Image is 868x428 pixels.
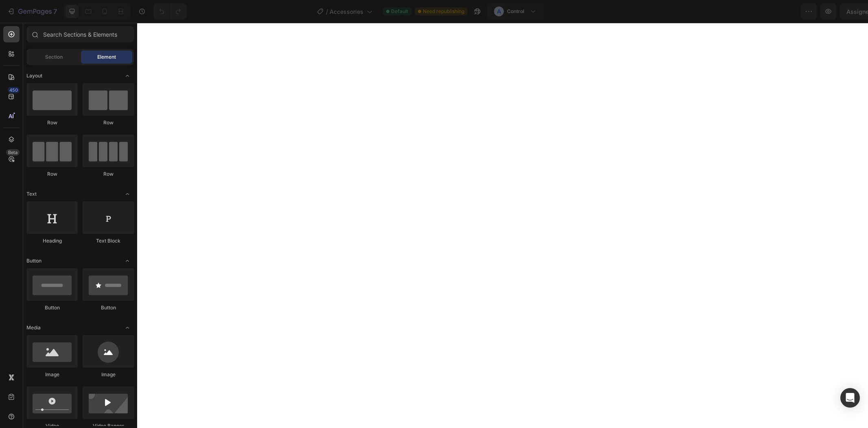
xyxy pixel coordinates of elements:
span: Default [391,8,408,15]
p: A [497,7,501,15]
div: Row [26,119,78,126]
span: Assigned Products [710,7,762,16]
span: Toggle open [121,321,134,334]
div: Row [83,170,134,178]
input: Search Sections & Elements [26,26,134,42]
div: Button [83,304,134,311]
div: Publish [821,7,841,16]
div: Image [26,371,78,378]
div: Open Intercom Messenger [840,388,860,408]
div: Row [83,119,134,126]
iframe: Design area [137,23,868,428]
span: Element [97,53,116,61]
div: Beta [6,149,20,156]
span: Button [26,257,42,265]
div: Row [26,170,78,178]
span: Need republishing [423,8,464,15]
div: Undo/Redo [153,3,186,20]
div: 450 [8,87,20,93]
div: Button [26,304,78,311]
span: Section [45,53,63,61]
span: Toggle open [121,69,134,82]
span: Accessories [330,7,363,16]
span: Text [26,190,37,198]
button: AControl [487,3,544,20]
button: 7 [3,3,61,20]
button: Publish [814,3,848,20]
div: Text Block [83,237,134,245]
p: 7 [53,7,57,16]
button: Assigned Products [703,3,781,20]
button: Save [784,3,811,20]
div: Image [83,371,134,378]
span: Toggle open [121,188,134,201]
span: Layout [26,72,42,79]
span: Media [26,324,41,331]
h3: Control [507,7,524,15]
span: / [326,7,328,16]
div: Heading [26,237,78,245]
span: Save [791,8,804,15]
span: Toggle open [121,254,134,267]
